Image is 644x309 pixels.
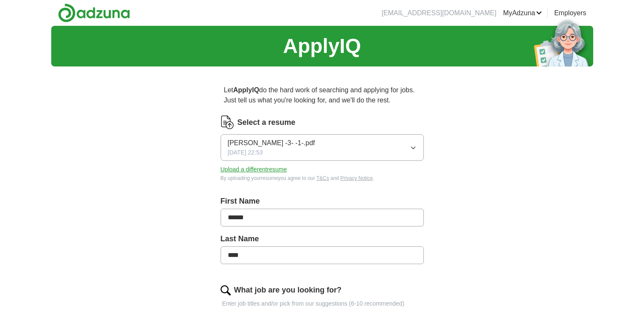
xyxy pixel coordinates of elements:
strong: ApplyIQ [233,86,259,94]
a: Employers [554,8,586,18]
a: MyAdzuna [503,8,542,18]
a: Privacy Notice [340,175,373,181]
span: [DATE] 22:53 [228,148,263,157]
label: Last Name [221,233,424,245]
h1: ApplyIQ [283,31,361,61]
img: search.png [221,285,231,295]
span: [PERSON_NAME] -3- -1-.pdf [228,138,315,148]
p: Let do the hard work of searching and applying for jobs. Just tell us what you're looking for, an... [221,82,424,109]
label: Select a resume [238,117,296,128]
img: CV Icon [221,116,234,129]
div: By uploading your resume you agree to our and . [221,174,424,182]
img: Adzuna logo [58,3,130,22]
button: Upload a differentresume [221,165,287,174]
a: T&Cs [316,175,329,181]
li: [EMAIL_ADDRESS][DOMAIN_NAME] [381,8,496,18]
label: First Name [221,196,424,207]
button: [PERSON_NAME] -3- -1-.pdf[DATE] 22:53 [221,134,424,161]
label: What job are you looking for? [234,284,342,296]
p: Enter job titles and/or pick from our suggestions (6-10 recommended) [221,299,424,308]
